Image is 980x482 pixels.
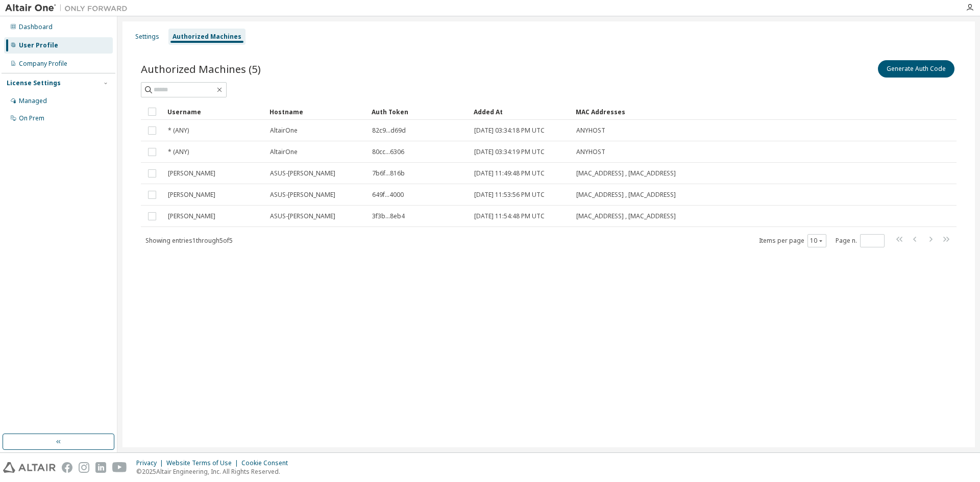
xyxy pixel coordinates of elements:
div: Hostname [269,104,363,120]
img: instagram.svg [79,462,89,473]
span: Page n. [836,234,885,247]
img: altair_logo.svg [3,462,56,473]
span: Items per page [759,234,826,247]
div: User Profile [19,41,58,49]
span: [DATE] 11:54:48 PM UTC [474,212,545,220]
span: [DATE] 11:53:56 PM UTC [474,191,545,199]
span: ASUS-[PERSON_NAME] [270,191,335,199]
img: linkedin.svg [95,462,106,473]
p: © 2025 Altair Engineering, Inc. All Rights Reserved. [136,467,294,476]
div: Managed [19,97,47,105]
span: [MAC_ADDRESS] , [MAC_ADDRESS] [576,169,676,177]
span: 649f...4000 [372,191,404,199]
span: [DATE] 11:49:48 PM UTC [474,169,545,177]
div: Privacy [136,459,166,467]
button: Generate Auth Code [878,60,954,78]
span: 3f3b...8eb4 [372,212,405,220]
div: Added At [474,104,568,120]
div: Cookie Consent [241,459,294,467]
div: Company Profile [19,60,67,68]
span: AltairOne [270,148,298,156]
span: * (ANY) [168,148,189,156]
img: facebook.svg [62,462,72,473]
img: youtube.svg [112,462,127,473]
span: Authorized Machines (5) [141,62,261,76]
span: [PERSON_NAME] [168,212,215,220]
span: [DATE] 03:34:18 PM UTC [474,126,545,135]
div: On Prem [19,114,44,122]
span: [MAC_ADDRESS] , [MAC_ADDRESS] [576,212,676,220]
div: Website Terms of Use [166,459,241,467]
span: ASUS-[PERSON_NAME] [270,212,335,220]
img: Altair One [5,3,133,13]
span: [DATE] 03:34:19 PM UTC [474,148,545,156]
span: ANYHOST [576,148,605,156]
span: [PERSON_NAME] [168,191,215,199]
div: Auth Token [372,104,465,120]
div: License Settings [7,79,61,87]
span: Showing entries 1 through 5 of 5 [145,236,233,245]
div: Dashboard [19,23,53,31]
span: ANYHOST [576,126,605,135]
span: AltairOne [270,126,298,135]
div: Username [167,104,261,120]
span: * (ANY) [168,126,189,135]
span: 80cc...6306 [372,148,404,156]
span: 82c9...d69d [372,126,406,135]
div: Settings [135,33,159,41]
span: ASUS-[PERSON_NAME] [270,169,335,177]
span: [MAC_ADDRESS] , [MAC_ADDRESS] [576,191,676,199]
div: Authorized Machines [173,33,241,41]
div: MAC Addresses [576,104,849,120]
button: 10 [810,237,824,245]
span: [PERSON_NAME] [168,169,215,177]
span: 7b6f...816b [372,169,405,177]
